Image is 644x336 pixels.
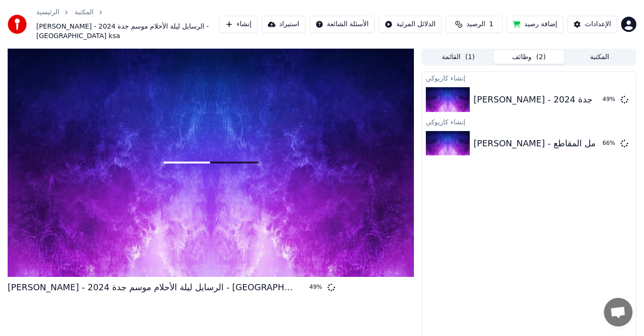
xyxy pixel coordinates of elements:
[494,50,564,64] button: وظائف
[445,16,503,33] button: الرصيد1
[8,15,27,34] img: youka
[422,72,636,83] div: إنشاء كاريوكي
[602,96,617,103] div: 49 %
[36,22,219,41] span: [PERSON_NAME] - الرسايل ليلة الأحلام موسم جدة 2024 - [GEOGRAPHIC_DATA] ksa
[507,16,563,33] button: إضافة رصيد
[262,16,306,33] button: استيراد
[422,116,636,127] div: إنشاء كاريوكي
[423,50,494,64] button: القائمة
[466,20,485,29] span: الرصيد
[489,20,494,29] span: 1
[564,50,635,64] button: المكتبة
[309,16,375,33] button: الأسئلة الشائعة
[309,284,324,291] div: 49 %
[604,298,633,326] div: Open chat
[8,281,294,294] div: [PERSON_NAME] - الرسايل ليلة الأحلام موسم جدة 2024 - [GEOGRAPHIC_DATA] ksa
[219,16,258,33] button: إنشاء
[36,8,219,41] nav: breadcrumb
[379,16,442,33] button: الدلائل المرئية
[36,8,59,17] a: الرئيسية
[585,20,611,29] div: الإعدادات
[465,52,475,62] span: ( 1 )
[536,52,546,62] span: ( 2 )
[602,140,617,147] div: 66 %
[74,8,94,17] a: المكتبة
[567,16,617,33] button: الإعدادات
